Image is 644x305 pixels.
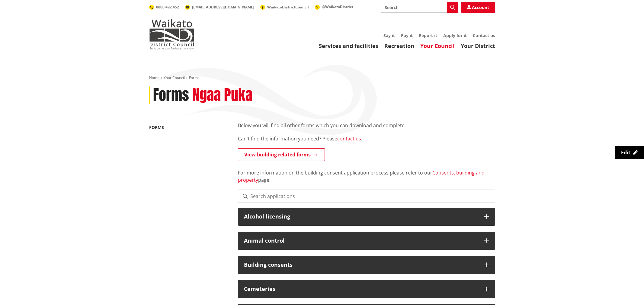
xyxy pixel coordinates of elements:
[185,5,254,10] a: [EMAIL_ADDRESS][DOMAIN_NAME]
[621,149,630,156] span: Edit
[381,2,458,13] input: Search input
[384,42,414,49] a: Recreation
[238,162,495,184] p: For more information on the building consent application process please refer to our page.
[192,86,252,104] h2: Ngaa Puka
[189,75,200,80] span: Forms
[238,190,495,203] input: Search applications
[238,169,485,183] a: Consents, building and property
[337,135,361,142] a: contact us
[156,5,179,10] span: 0800 492 452
[244,262,478,268] h3: Building consents
[322,4,353,9] span: @WaikatoDistrict
[149,124,164,130] a: Forms
[149,5,179,10] a: 0800 492 452
[238,148,325,161] a: View building related forms
[419,33,437,38] a: Report it
[149,75,159,80] a: Home
[238,135,495,142] p: Can't find the information you need? Please .
[420,42,455,49] a: Your Council
[149,75,495,80] nav: breadcrumb
[319,42,378,49] a: Services and facilities
[192,5,254,10] span: [EMAIL_ADDRESS][DOMAIN_NAME]
[244,214,478,220] h3: Alcohol licensing
[461,2,495,13] a: Account
[260,5,309,10] a: WaikatoDistrictCouncil
[473,33,495,38] a: Contact us
[401,33,413,38] a: Pay it
[615,146,644,159] a: Edit
[315,4,353,9] a: @WaikatoDistrict
[153,86,189,104] h1: Forms
[244,286,478,292] h3: Cemeteries
[149,19,194,49] img: Waikato District Council - Te Kaunihera aa Takiwaa o Waikato
[461,42,495,49] a: Your District
[164,75,185,80] a: Your Council
[267,5,309,10] span: WaikatoDistrictCouncil
[244,238,478,244] h3: Animal control
[443,33,467,38] a: Apply for it
[238,122,495,129] p: Below you will find all other forms which you can download and complete.
[383,33,395,38] a: Say it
